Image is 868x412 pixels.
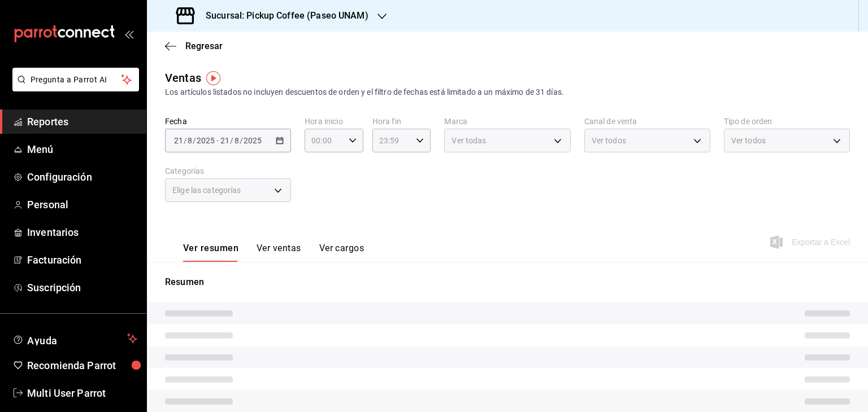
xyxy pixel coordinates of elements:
label: Tipo de orden [724,117,850,125]
input: -- [234,136,240,145]
p: Resumen [165,275,850,289]
img: Tooltip marker [206,71,220,85]
span: Suscripción [27,280,137,295]
span: Configuración [27,169,137,185]
button: Ver ventas [257,243,301,262]
span: Menú [27,142,137,157]
span: Recomienda Parrot [27,358,137,373]
span: Personal [27,197,137,212]
label: Hora inicio [305,117,363,125]
label: Hora fin [372,117,431,125]
button: open_drawer_menu [124,29,133,38]
label: Fecha [165,117,291,125]
span: / [230,136,233,145]
div: Ventas [165,69,201,86]
input: -- [220,136,230,145]
span: Regresar [185,41,223,51]
a: Pregunta a Parrot AI [8,82,139,94]
span: Inventarios [27,225,137,240]
div: navigation tabs [183,243,364,262]
span: / [193,136,196,145]
button: Ver resumen [183,243,238,262]
button: Ver cargos [319,243,364,262]
button: Pregunta a Parrot AI [12,68,139,91]
span: Ver todas [452,135,486,146]
span: Ver todos [731,135,766,146]
span: / [240,136,243,145]
span: Pregunta a Parrot AI [31,74,121,86]
input: ---- [196,136,215,145]
span: - [216,136,219,145]
input: ---- [243,136,262,145]
span: Facturación [27,252,137,268]
input: -- [187,136,193,145]
label: Canal de venta [584,117,710,125]
div: Los artículos listados no incluyen descuentos de orden y el filtro de fechas está limitado a un m... [165,86,850,98]
input: -- [173,136,184,145]
label: Marca [444,117,570,125]
span: Ayuda [27,332,123,345]
label: Categorías [165,167,291,175]
span: / [184,136,187,145]
h3: Sucursal: Pickup Coffee (Paseo UNAM) [197,9,368,23]
span: Multi User Parrot [27,385,137,401]
span: Reportes [27,114,137,129]
span: Elige las categorías [172,185,241,196]
span: Ver todos [592,135,626,146]
button: Regresar [165,41,223,51]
